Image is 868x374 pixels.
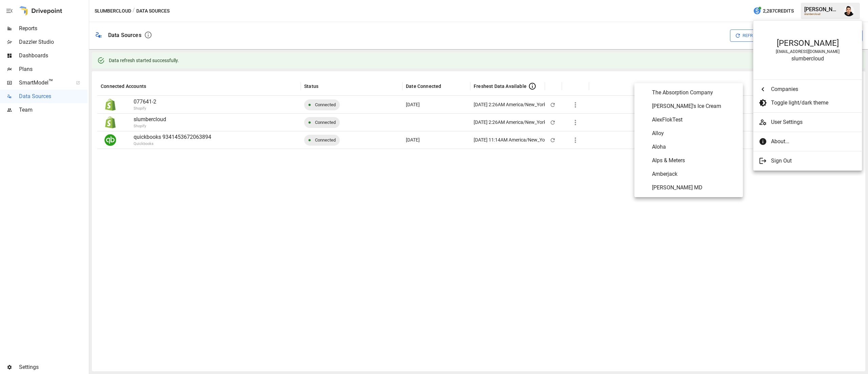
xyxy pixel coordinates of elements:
span: Alps & Meters [652,156,737,165]
span: Companies [771,85,856,93]
span: About... [771,137,856,146]
span: Sign Out [771,157,856,165]
div: [PERSON_NAME] [760,38,855,48]
div: slumbercloud [760,55,855,62]
span: Amberjack [652,170,737,178]
span: User Settings [771,118,856,126]
span: Aloha [652,143,737,151]
span: [PERSON_NAME]'s Ice Cream [652,102,737,110]
span: The Absorption Company [652,89,737,97]
div: [EMAIL_ADDRESS][DOMAIN_NAME] [760,49,855,54]
span: AlexFlokTest [652,116,737,124]
span: [PERSON_NAME] MD [652,184,737,192]
span: Toggle light/dark theme [771,99,856,107]
span: Alloy [652,129,737,137]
